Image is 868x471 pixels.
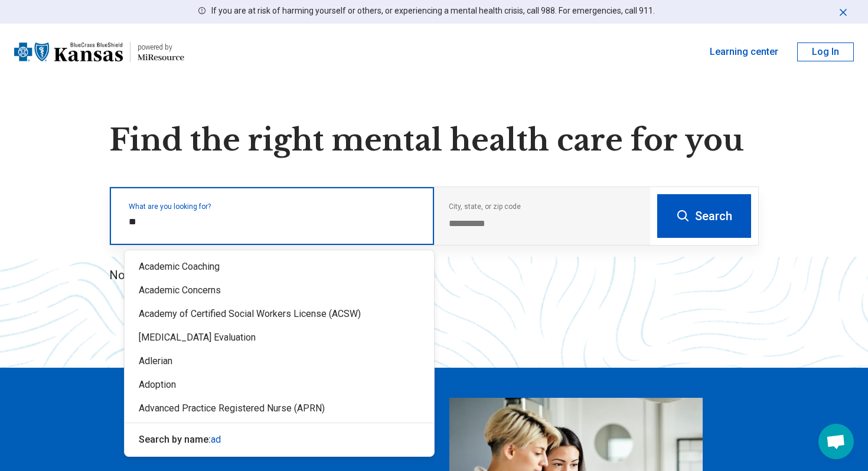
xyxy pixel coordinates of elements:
[129,203,420,210] label: What are you looking for?
[125,326,434,349] div: [MEDICAL_DATA] Evaluation
[138,42,184,53] div: powered by
[657,194,751,238] button: Search
[109,267,759,283] p: Not sure what you’re looking for?
[125,397,434,420] div: Advanced Practice Registered Nurse (APRN)
[125,302,434,326] div: Academy of Certified Social Workers License (ACSW)
[211,434,221,445] span: ad
[139,434,211,445] span: Search by name:
[109,123,759,158] h1: Find the right mental health care for you
[797,42,854,61] button: Log In
[211,5,655,17] p: If you are at risk of harming yourself or others, or experiencing a mental health crisis, call 98...
[710,45,778,59] a: Learning center
[818,424,854,459] div: Open chat
[125,349,434,373] div: Adlerian
[125,255,434,279] div: Academic Coaching
[837,5,849,19] button: Dismiss
[14,38,123,66] img: Blue Cross Blue Shield Kansas
[125,250,434,456] div: Suggestions
[125,373,434,397] div: Adoption
[125,279,434,302] div: Academic Concerns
